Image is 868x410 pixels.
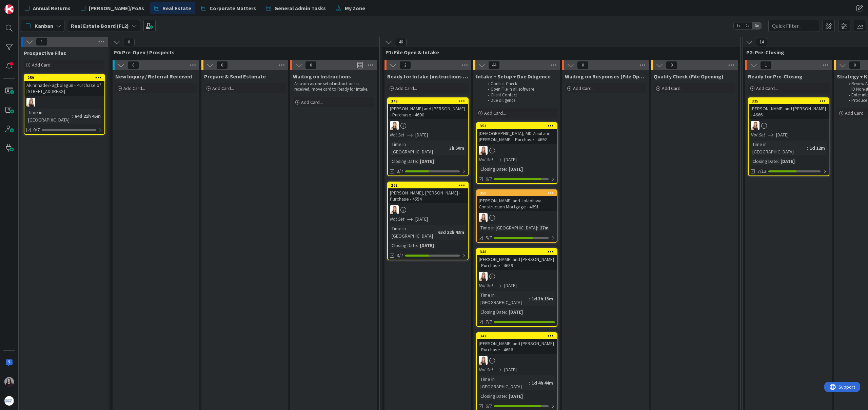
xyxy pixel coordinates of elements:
div: 335[PERSON_NAME] and [PERSON_NAME] - 4666 [749,98,829,119]
span: 0 [127,61,139,69]
div: 350 [480,191,557,195]
div: Closing Date [479,392,506,400]
img: Visit kanbanzone.com [4,4,14,14]
a: 349[PERSON_NAME] and [PERSON_NAME] - Purchase - 4690DBNot Set[DATE]Time in [GEOGRAPHIC_DATA]:3h 5... [387,97,469,176]
span: : [72,112,73,120]
div: DB [477,356,557,365]
span: 0 [123,38,135,46]
div: 262 [391,183,468,188]
span: Add Card... [32,62,54,68]
div: Time in [GEOGRAPHIC_DATA] [390,141,447,155]
span: Support [14,1,31,9]
div: [PERSON_NAME] and [PERSON_NAME] - Purchase - 4686 [477,339,557,354]
span: New Inquiry / Referral Received [115,73,192,80]
div: DB [24,98,104,107]
div: [DATE] [779,157,796,165]
span: 3/7 [397,168,403,175]
div: [PERSON_NAME], [PERSON_NAME] - Purchase - 4554 [388,188,468,203]
div: [DATE] [418,242,436,249]
span: [DATE] [415,216,428,223]
span: 6/7 [486,403,492,410]
a: Corporate Matters [197,2,260,14]
span: Prepare & Send Estimate [204,73,266,80]
span: : [417,242,418,249]
span: Add Card... [845,110,867,116]
span: : [435,228,436,236]
span: Intake + Setup + Due Diligence [476,73,551,80]
div: 335 [752,99,829,104]
li: Open File in all software [484,87,556,92]
img: DB [390,205,399,214]
span: Add Card... [123,85,145,91]
i: Not Set [751,132,765,138]
div: 351[DEMOGRAPHIC_DATA], MD Ziaul and [PERSON_NAME] - Purchase - 4692 [477,123,557,144]
div: DB [477,146,557,155]
span: 0 [577,61,589,69]
img: DB [751,121,759,130]
div: 3h 50m [448,144,466,152]
div: 351 [477,123,557,129]
div: [DEMOGRAPHIC_DATA], MD Ziaul and [PERSON_NAME] - Purchase - 4692 [477,129,557,144]
div: 347 [477,333,557,339]
img: avatar [4,396,14,406]
span: 0 [305,61,317,69]
span: [PERSON_NAME]/PoAs [89,4,144,12]
a: Annual Returns [21,2,75,14]
div: 63d 22h 43m [436,228,466,236]
li: Due Diligence [484,98,556,103]
div: 64d 21h 45m [73,112,102,120]
div: 348 [477,249,557,255]
div: Time in [GEOGRAPHIC_DATA] [390,225,435,240]
img: DB [479,356,488,365]
span: Kanban [35,22,53,30]
a: 262[PERSON_NAME], [PERSON_NAME] - Purchase - 4554DBNot Set[DATE]Time in [GEOGRAPHIC_DATA]:63d 22h... [387,182,469,260]
div: DB [388,121,468,130]
div: 262[PERSON_NAME], [PERSON_NAME] - Purchase - 4554 [388,182,468,203]
span: 7/13 [757,168,766,175]
div: [DATE] [507,392,525,400]
span: Ready for Intake (instructions received) [387,73,469,80]
a: 351[DEMOGRAPHIC_DATA], MD Ziaul and [PERSON_NAME] - Purchase - 4692DBNot Set[DATE]Closing Date:[D... [476,122,557,184]
a: General Admin Tasks [262,2,330,14]
div: [DATE] [507,308,525,316]
span: Add Card... [662,85,684,91]
i: Not Set [390,132,405,138]
span: : [447,144,448,152]
span: Waiting on Instructions [293,73,351,80]
span: 0 [216,61,228,69]
span: 44 [488,61,500,69]
img: DB [479,146,488,155]
img: DB [26,98,35,107]
span: Add Card... [212,85,234,91]
div: 1d 4h 44m [530,379,555,387]
div: 262 [388,182,468,188]
span: Add Card... [756,85,778,91]
div: 350 [477,190,557,196]
span: 2x [743,22,752,29]
span: P0: Pre-Open / Prospects [114,49,371,56]
span: 3x [752,22,761,29]
span: Add Card... [395,85,417,91]
span: Annual Returns [33,4,71,12]
div: Akinrinade/Fagbolagun - Purchase of [STREET_ADDRESS] [24,81,104,96]
div: DB [477,272,557,281]
i: Not Set [390,216,405,222]
span: 1 [760,61,772,69]
div: 1d 3h 13m [530,295,555,302]
span: Waiting on Responses (File Opening) [565,73,646,80]
div: 349 [391,99,468,104]
div: Time in [GEOGRAPHIC_DATA] [479,291,529,306]
span: : [417,157,418,165]
span: 2 [399,61,411,69]
div: Time in [GEOGRAPHIC_DATA] [479,224,537,231]
span: 1x [734,22,743,29]
div: 27m [538,224,550,231]
i: Not Set [479,156,493,163]
span: : [506,392,507,400]
div: [DATE] [418,157,436,165]
span: Ready for Pre-Closing [748,73,803,80]
span: Quality Check (File Opening) [654,73,724,80]
span: [DATE] [504,156,517,163]
span: Corporate Matters [210,4,256,12]
div: Time in [GEOGRAPHIC_DATA] [479,375,529,390]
